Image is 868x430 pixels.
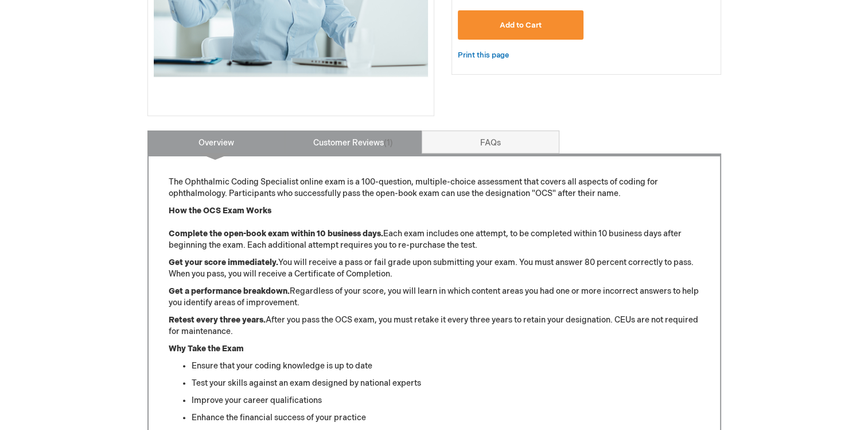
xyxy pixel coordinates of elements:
span: Add to Cart [500,21,542,30]
strong: Retest every three years. [169,315,266,325]
a: Print this page [458,48,509,63]
a: Overview [147,130,285,153]
li: Test your skills against an exam designed by national experts [192,378,700,389]
a: FAQs [422,130,559,153]
li: Ensure that your coding knowledge is up to date [192,360,700,372]
p: Each exam includes one attempt, to be completed within 10 business days after beginning the exam.... [169,205,700,251]
strong: Get your score immediately. [169,258,278,267]
a: Customer Reviews1 [285,130,422,153]
li: Enhance the financial success of your practice [192,412,700,424]
button: Add to Cart [458,10,584,40]
strong: How the OCS Exam Works [169,206,271,216]
li: Improve your career qualifications [192,395,700,406]
strong: Get a performance breakdown. [169,286,290,296]
p: Regardless of your score, you will learn in which content areas you had one or more incorrect ans... [169,286,700,309]
span: 1 [384,138,393,148]
p: After you pass the OCS exam, you must retake it every three years to retain your designation. CEU... [169,314,700,337]
strong: Complete the open-book exam within 10 business days. [169,229,383,239]
p: You will receive a pass or fail grade upon submitting your exam. You must answer 80 percent corre... [169,257,700,280]
p: The Ophthalmic Coding Specialist online exam is a 100-question, multiple-choice assessment that c... [169,176,700,199]
strong: Why Take the Exam [169,344,244,354]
